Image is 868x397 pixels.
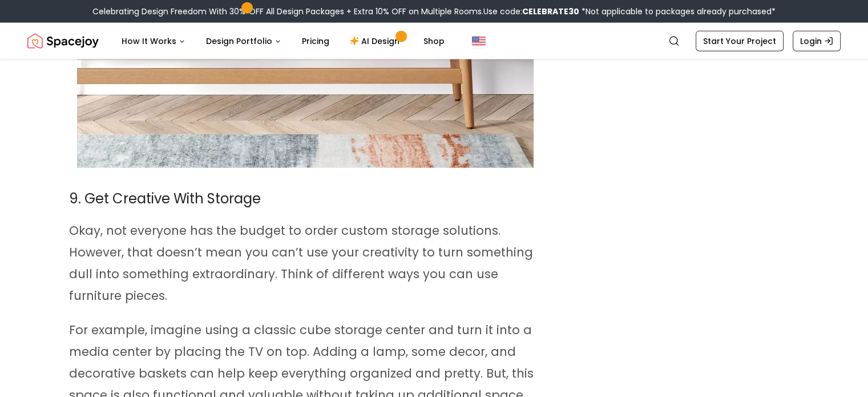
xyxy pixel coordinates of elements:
span: *Not applicable to packages already purchased* [579,6,776,17]
a: Pricing [293,30,338,53]
span: Okay, not everyone has the budget to order custom storage solutions. However, that doesn’t mean y... [69,222,533,304]
nav: Global [27,23,841,59]
a: AI Design [341,30,412,53]
b: CELEBRATE30 [522,6,579,17]
a: Start Your Project [696,31,784,51]
a: Shop [414,30,454,53]
nav: Main [112,30,454,53]
button: How It Works [112,30,195,53]
div: Celebrating Design Freedom With 30% OFF All Design Packages + Extra 10% OFF on Multiple Rooms. [92,6,776,17]
img: United States [472,34,486,48]
a: Login [793,31,841,51]
button: Design Portfolio [197,30,290,53]
span: 9. Get Creative With Storage [69,189,261,208]
span: Use code: [483,6,579,17]
img: Spacejoy Logo [27,30,99,53]
a: Spacejoy [27,30,99,53]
